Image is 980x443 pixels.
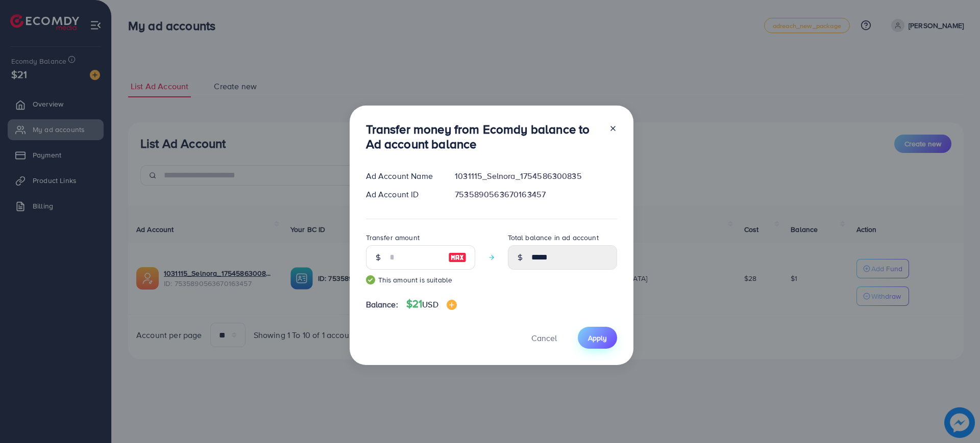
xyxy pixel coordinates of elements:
[448,251,467,264] img: image
[578,327,617,349] button: Apply
[366,232,420,243] label: Transfer amount
[422,299,438,310] span: USD
[447,189,625,200] div: 7535890563670163457
[358,170,447,182] div: Ad Account Name
[366,275,475,285] small: This amount is suitable
[508,232,599,243] label: Total balance in ad account
[519,327,570,349] button: Cancel
[531,332,557,344] span: Cancel
[366,299,398,310] span: Balance:
[366,122,601,151] h3: Transfer money from Ecomdy balance to Ad account balance
[447,300,457,310] img: image
[588,333,607,343] span: Apply
[366,275,375,284] img: guide
[447,170,625,182] div: 1031115_Selnora_1754586300835
[406,298,457,310] h4: $21
[358,189,447,200] div: Ad Account ID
